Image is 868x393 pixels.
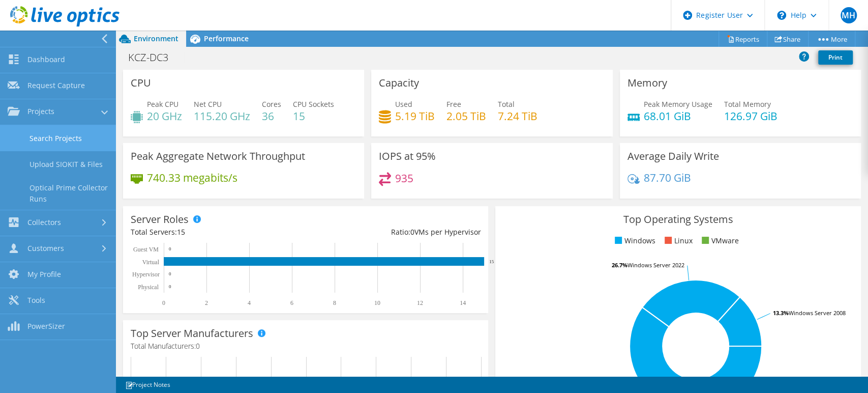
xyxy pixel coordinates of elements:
a: Reports [719,31,767,47]
h3: Top Operating Systems [503,214,853,225]
li: VMware [699,235,739,246]
span: Used [395,99,412,109]
text: 0 [169,284,171,289]
span: Cores [262,99,281,109]
h3: Memory [627,77,667,89]
h4: 7.24 TiB [498,110,537,122]
text: 8 [333,299,336,306]
h4: Total Manufacturers: [131,341,481,352]
div: Ratio: VMs per Hypervisor [306,227,481,238]
span: 0 [196,341,200,351]
h3: CPU [131,77,151,89]
a: Print [818,50,853,65]
h3: Server Roles [131,214,189,225]
text: 2 [205,299,208,306]
text: Hypervisor [132,271,160,278]
text: Virtual [142,259,160,266]
a: Share [767,31,809,47]
span: Net CPU [194,99,222,109]
span: 0 [410,227,414,237]
span: Peak CPU [147,99,178,109]
text: 15 [489,259,494,264]
text: 14 [460,299,466,306]
a: More [808,31,855,47]
text: 0 [162,299,165,306]
h3: IOPS at 95% [379,151,436,162]
div: Total Servers: [131,227,306,238]
span: Peak Memory Usage [644,99,712,109]
h4: 740.33 megabits/s [147,172,237,183]
li: Windows [612,235,655,246]
svg: \n [777,11,786,20]
text: 4 [248,299,251,306]
h4: 126.97 GiB [724,110,777,122]
h4: 935 [395,173,413,184]
text: 0 [169,246,171,251]
text: 6 [290,299,293,306]
h4: 87.70 GiB [644,172,691,183]
li: Linux [662,235,693,246]
span: Free [446,99,461,109]
tspan: Windows Server 2008 [789,309,846,317]
h4: 15 [293,110,334,122]
text: Guest VM [133,246,159,253]
span: Performance [204,34,249,43]
h3: Peak Aggregate Network Throughput [131,151,305,162]
h4: 36 [262,110,281,122]
h4: 115.20 GHz [194,110,250,122]
h3: Average Daily Write [627,151,719,162]
tspan: 13.3% [773,309,789,317]
tspan: Windows Server 2022 [627,261,684,269]
text: Physical [138,284,159,291]
span: Total [498,99,515,109]
span: MH [841,7,857,23]
text: 0 [169,271,171,276]
h3: Top Server Manufacturers [131,328,253,339]
a: Project Notes [118,378,177,391]
h3: Capacity [379,77,419,89]
h1: KCZ-DC3 [124,52,184,63]
h4: 2.05 TiB [446,110,486,122]
tspan: 26.7% [612,261,627,269]
span: Total Memory [724,99,771,109]
span: Environment [134,34,178,43]
h4: 5.19 TiB [395,110,435,122]
text: 12 [417,299,423,306]
span: 15 [177,227,185,237]
h4: 68.01 GiB [644,110,712,122]
text: 10 [374,299,380,306]
h4: 20 GHz [147,110,182,122]
span: CPU Sockets [293,99,334,109]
